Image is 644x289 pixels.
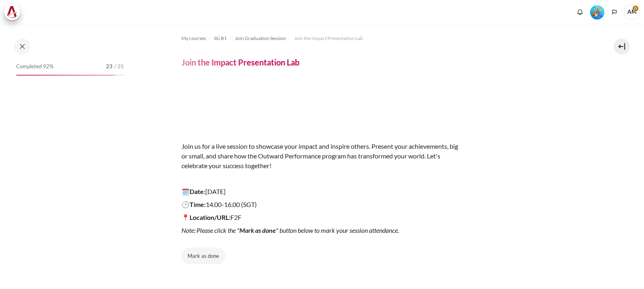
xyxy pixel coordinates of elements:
[294,34,363,43] a: Join the Impact Presentation Lab
[4,4,24,20] a: Architeck Architeck
[181,200,257,208] span: 14.00-16.00 (SGT)
[574,6,586,18] div: Show notification window with no new notifications
[235,35,286,42] span: Join Graduation Session
[590,5,604,19] img: Level #5
[181,200,206,208] strong: 🕑Time:
[239,226,276,234] strong: Mark as done
[214,34,227,43] a: SG B1
[114,63,124,71] span: / 25
[181,187,465,196] p: [DATE]
[181,247,225,264] button: Mark Join the Impact Presentation Lab as done
[181,213,230,221] strong: 📍Location/URL:
[181,226,399,234] em: Note: Please click the " " button below to mark your session attendance.
[16,63,53,71] span: Completed 92%
[624,4,640,20] a: User menu
[181,213,465,222] p: F2F
[16,75,115,76] div: 92%
[624,4,640,20] span: AM
[181,32,586,45] nav: Navigation bar
[181,34,206,43] a: My courses
[235,34,286,43] a: Join Graduation Session
[294,35,363,42] span: Join the Impact Presentation Lab
[6,6,18,18] img: Architeck
[181,188,205,195] strong: 🗓️Date:
[608,6,621,18] button: Languages
[587,4,608,19] a: Level #5
[590,4,604,19] div: Level #5
[181,35,206,42] span: My courses
[214,35,227,42] span: SG B1
[181,57,299,68] h4: Join the Impact Presentation Lab
[106,63,113,71] span: 23
[181,142,458,169] span: Join us for a live session to showcase your impact and inspire others. Present your achievements,...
